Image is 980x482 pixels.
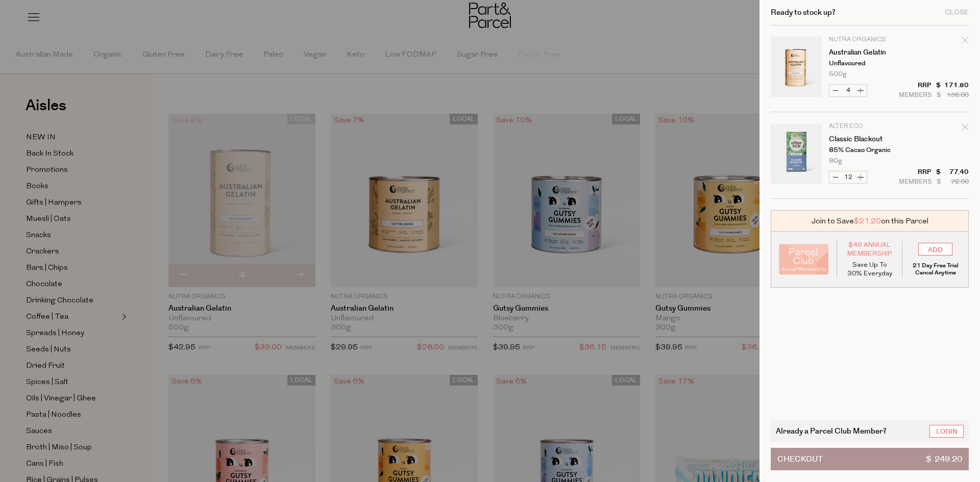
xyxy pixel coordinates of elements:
button: Checkout$ 249.20 [771,448,969,470]
div: Remove Classic Blackout [962,122,969,136]
div: Join to Save on this Parcel [771,210,969,232]
div: Close [945,9,969,16]
p: Unflavoured [829,60,908,67]
input: QTY Australian Gelatin [842,85,854,96]
p: Nutra Organics [829,37,908,43]
span: $21.20 [854,216,881,226]
a: Australian Gelatin [829,49,908,56]
p: Alter Eco [829,123,908,130]
div: Remove Australian Gelatin [962,35,969,49]
span: $49 Annual Membership [845,241,895,258]
p: 85% Cacao Organic [829,147,908,154]
span: Checkout [777,448,823,470]
p: 21 Day Free Trial Cancel Anytime [910,262,961,276]
h2: Ready to stock up? [771,9,836,16]
a: Login [929,425,964,438]
span: 80g [829,158,842,164]
input: ADD [918,243,952,256]
a: Classic Blackout [829,136,908,143]
p: Save Up To 30% Everyday [845,261,895,278]
span: Already a Parcel Club Member? [776,425,887,437]
span: $ 249.20 [926,448,962,470]
input: QTY Classic Blackout [842,171,854,183]
span: 500g [829,71,847,78]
